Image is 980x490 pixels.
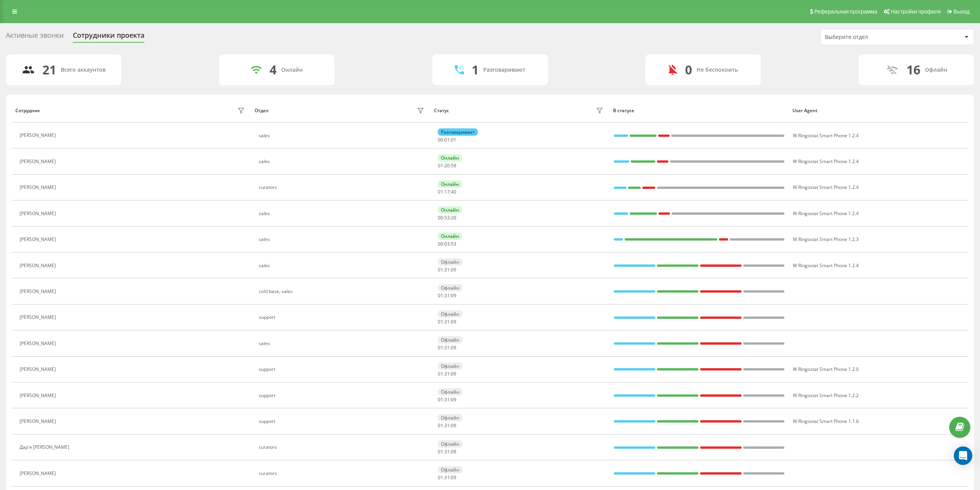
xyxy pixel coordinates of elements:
div: [PERSON_NAME] [20,393,58,398]
div: sales [259,159,426,164]
div: [PERSON_NAME] [20,471,58,476]
div: : : [438,371,456,377]
span: Настройки профиля [891,8,941,15]
div: [PERSON_NAME] [20,419,58,424]
span: 01 [438,266,443,273]
div: 4 [270,62,276,77]
div: Разговаривает [438,128,478,136]
span: 31 [444,474,450,481]
div: support [259,419,426,424]
span: 31 [444,370,450,377]
div: Офлайн [438,440,462,448]
span: 09 [451,266,456,273]
div: Сотрудники проекта [73,31,144,43]
div: Активные звонки [6,31,64,43]
span: 01 [438,318,443,325]
span: W Ringostat Smart Phone 1.2.2 [793,392,859,399]
span: W Ringostat Smart Phone 1.2.4 [793,132,859,139]
div: sales [259,341,426,346]
span: 01 [438,189,443,195]
div: support [259,315,426,320]
div: sales [259,133,426,138]
span: 09 [451,474,456,481]
div: : : [438,163,456,168]
div: : : [438,397,456,402]
span: 03 [444,241,450,247]
div: : : [438,319,456,325]
div: sales [259,211,426,216]
span: 00 [438,214,443,221]
div: Офлайн [438,414,462,421]
span: W Ringostat Smart Phone 1.2.4 [793,210,859,217]
div: : : [438,137,456,143]
span: 20 [451,214,456,221]
span: 31 [444,318,450,325]
span: 00 [438,241,443,247]
div: [PERSON_NAME] [20,159,58,164]
div: sales [259,237,426,242]
div: support [259,393,426,398]
span: Реферальная программа [814,8,877,15]
div: [PERSON_NAME] [20,185,58,190]
div: Офлайн [438,388,462,396]
span: 59 [451,162,456,169]
div: [PERSON_NAME] [20,133,58,138]
div: Офлайн [925,67,947,73]
span: 01 [438,162,443,169]
div: В статусе [613,108,785,113]
div: Всего аккаунтов [61,67,106,73]
div: 1 [472,62,479,77]
span: 01 [438,474,443,481]
span: 01 [438,448,443,455]
span: 01 [438,370,443,377]
div: Отдел [255,108,268,113]
div: curators [259,185,426,190]
span: 40 [451,189,456,195]
span: 31 [444,422,450,429]
span: 09 [451,292,456,299]
div: Офлайн [438,466,462,473]
span: Выход [953,8,970,15]
span: 09 [451,318,456,325]
div: Статус [434,108,449,113]
span: 01 [438,292,443,299]
span: 01 [438,396,443,403]
span: 01 [438,422,443,429]
div: User Agent [792,108,965,113]
span: 01 [444,136,450,143]
div: Сотрудник [15,108,40,113]
div: : : [438,189,456,195]
div: Open Intercom Messenger [954,446,972,465]
span: 01 [438,344,443,351]
span: 31 [444,344,450,351]
div: : : [438,267,456,273]
span: 09 [451,370,456,377]
div: 21 [42,62,56,77]
div: [PERSON_NAME] [20,341,58,346]
div: [PERSON_NAME] [20,237,58,242]
div: curators [259,445,426,450]
span: W Ringostat Smart Phone 1.2.4 [793,158,859,165]
div: curators [259,471,426,476]
span: W Ringostat Smart Phone 1.2.0 [793,366,859,372]
div: Онлайн [438,206,462,214]
div: Офлайн [438,310,462,318]
div: [PERSON_NAME] [20,367,58,372]
span: 17 [444,189,450,195]
div: support [259,367,426,372]
span: 09 [451,396,456,403]
div: 0 [685,62,692,77]
div: Онлайн [438,232,462,240]
div: : : [438,241,456,247]
span: W Ringostat Smart Phone 1.2.4 [793,262,859,269]
div: Офлайн [438,258,462,266]
span: 09 [451,344,456,351]
span: 31 [444,292,450,299]
div: Офлайн [438,336,462,344]
div: : : [438,449,456,455]
div: [PERSON_NAME] [20,211,58,216]
div: Выберите отдел [825,34,917,40]
div: : : [438,293,456,298]
span: 00 [438,136,443,143]
div: : : [438,475,456,480]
